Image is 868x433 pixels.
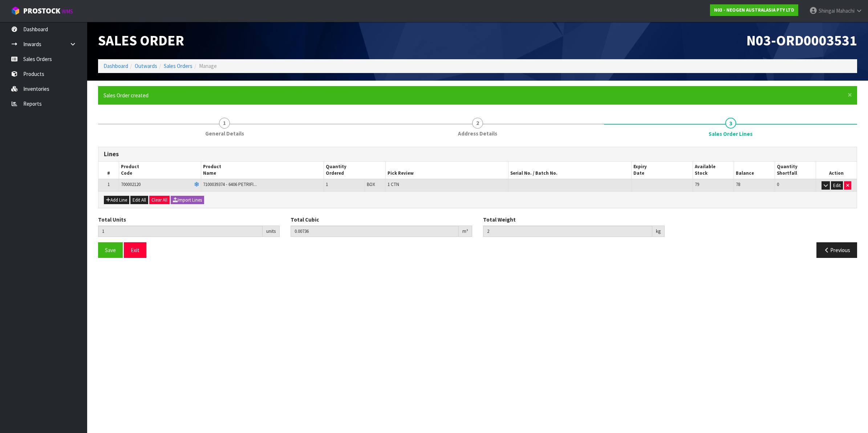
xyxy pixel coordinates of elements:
[385,162,508,179] th: Pick Review
[831,181,843,190] button: Edit
[775,162,816,179] th: Quantity Shortfall
[631,162,693,179] th: Expiry Date
[714,7,794,13] strong: N03 - NEOGEN AUSTRALASIA PTY LTD
[98,162,119,179] th: #
[23,6,60,16] span: ProStock
[695,181,699,187] span: 79
[263,226,280,237] div: units
[652,226,665,237] div: kg
[121,181,141,187] span: 700002120
[164,62,192,69] a: Sales Orders
[836,7,855,14] span: Mahachi
[459,226,472,237] div: m³
[98,31,184,49] span: Sales Order
[472,118,483,129] span: 2
[119,162,201,179] th: Product Code
[104,92,149,99] span: Sales Order created
[104,62,128,69] a: Dashboard
[98,216,126,223] label: Total Units
[324,162,385,179] th: Quantity Ordered
[98,141,857,264] span: Sales Order Lines
[483,226,652,237] input: Total Weight
[194,182,199,187] i: Frozen Goods
[291,226,459,237] input: Total Cubic
[130,196,148,205] button: Edit All
[326,181,328,187] span: 1
[201,162,324,179] th: Product Name
[746,31,857,49] span: N03-ORD0003531
[848,90,852,100] span: ×
[98,226,263,237] input: Total Units
[725,118,736,129] span: 3
[98,242,123,258] button: Save
[149,196,170,205] button: Clear All
[199,62,217,69] span: Manage
[508,162,632,179] th: Serial No. / Batch No.
[203,181,257,187] span: 7100039374 - 6406 PETRIFI...
[171,196,204,205] button: Import Lines
[291,216,319,223] label: Total Cubic
[816,242,857,258] button: Previous
[104,151,851,158] h3: Lines
[124,242,146,258] button: Exit
[11,6,20,15] img: cube-alt.png
[736,181,740,187] span: 78
[777,181,779,187] span: 0
[483,216,516,223] label: Total Weight
[693,162,734,179] th: Available Stock
[105,247,116,254] span: Save
[816,162,857,179] th: Action
[367,181,375,187] span: BOX
[219,118,230,129] span: 1
[205,130,244,137] span: General Details
[62,8,73,15] small: WMS
[709,130,753,138] span: Sales Order Lines
[104,196,129,205] button: Add Line
[108,181,110,187] span: 1
[734,162,775,179] th: Balance
[458,130,497,137] span: Address Details
[388,181,399,187] span: 1 CTN
[819,7,835,14] span: Shingai
[135,62,157,69] a: Outwards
